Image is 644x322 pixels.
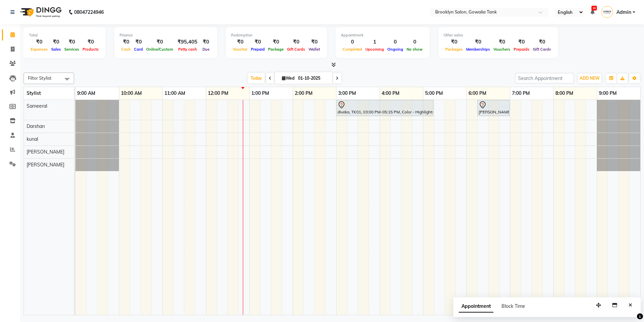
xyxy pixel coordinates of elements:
[81,38,100,46] div: ₹0
[63,47,81,52] span: Services
[28,75,52,81] span: Filter Stylist
[17,3,63,22] img: logo
[27,162,64,168] span: [PERSON_NAME]
[249,47,266,52] span: Prepaid
[512,47,531,52] span: Prepaids
[578,74,601,83] button: ADD NEW
[27,123,45,129] span: Darshan
[27,103,47,109] span: Sameeral
[63,38,81,46] div: ₹0
[120,38,132,46] div: ₹0
[285,38,307,46] div: ₹0
[29,38,50,46] div: ₹0
[132,38,144,46] div: ₹0
[444,38,464,46] div: ₹0
[132,47,144,52] span: Card
[296,73,330,83] input: 2025-10-01
[467,88,488,98] a: 6:00 PM
[201,47,211,52] span: Due
[231,32,322,38] div: Redemption
[176,47,199,52] span: Petty cash
[50,47,63,52] span: Sales
[510,88,532,98] a: 7:00 PM
[591,6,597,10] span: 36
[27,136,38,142] span: kunal
[492,38,512,46] div: ₹0
[380,88,401,98] a: 4:00 PM
[386,38,405,46] div: 0
[337,101,433,115] div: diveka, TK01, 03:00 PM-05:15 PM, Color - Highlights (Short) - Senior Stylist
[531,38,553,46] div: ₹0
[459,300,493,313] span: Appointment
[364,38,386,46] div: 1
[280,76,296,81] span: Wed
[444,32,553,38] div: Other sales
[266,47,285,52] span: Package
[75,88,97,98] a: 9:00 AM
[248,73,265,83] span: Today
[74,3,104,22] b: 08047224946
[531,47,553,52] span: Gift Cards
[250,88,271,98] a: 1:00 PM
[478,101,509,115] div: [PERSON_NAME], TK02, 06:15 PM-07:00 PM, Hair - Hair Cut ([DEMOGRAPHIC_DATA]) - Senior Stylist
[515,73,574,83] input: Search Appointment
[293,88,314,98] a: 2:00 PM
[580,76,600,81] span: ADD NEW
[231,47,249,52] span: Voucher
[285,47,307,52] span: Gift Cards
[616,9,631,16] span: Admin
[405,47,424,52] span: No show
[625,300,635,311] button: Close
[175,38,200,46] div: ₹95,405
[341,47,364,52] span: Completed
[144,38,175,46] div: ₹0
[464,38,492,46] div: ₹0
[81,47,100,52] span: Products
[120,32,212,38] div: Finance
[341,38,364,46] div: 0
[554,88,575,98] a: 8:00 PM
[307,47,322,52] span: Wallet
[206,88,230,98] a: 12:00 PM
[386,47,405,52] span: Ongoing
[590,9,594,15] a: 36
[307,38,322,46] div: ₹0
[405,38,424,46] div: 0
[50,38,63,46] div: ₹0
[27,149,64,155] span: [PERSON_NAME]
[341,32,424,38] div: Appointment
[423,88,445,98] a: 5:00 PM
[444,47,464,52] span: Packages
[364,47,386,52] span: Upcoming
[163,88,187,98] a: 11:00 AM
[336,88,358,98] a: 3:00 PM
[29,47,50,52] span: Expenses
[144,47,175,52] span: Online/Custom
[119,88,143,98] a: 10:00 AM
[512,38,531,46] div: ₹0
[231,38,249,46] div: ₹0
[120,47,132,52] span: Cash
[492,47,512,52] span: Vouchers
[249,38,266,46] div: ₹0
[27,90,41,96] span: Stylist
[601,6,613,18] img: Admin
[266,38,285,46] div: ₹0
[464,47,492,52] span: Memberships
[597,88,618,98] a: 9:00 PM
[29,32,100,38] div: Total
[200,38,212,46] div: ₹0
[502,303,525,309] span: Block Time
